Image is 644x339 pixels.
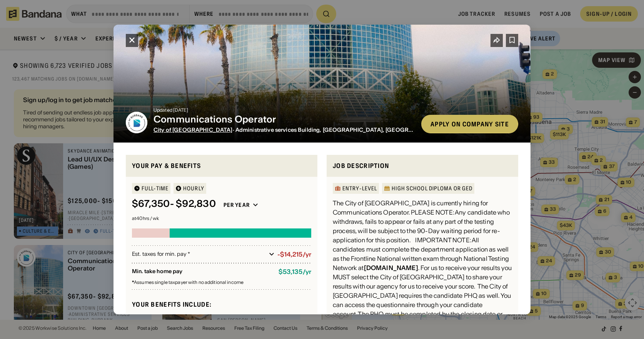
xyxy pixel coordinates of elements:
[277,251,311,258] div: -$14,215/yr
[392,186,472,191] div: High School Diploma or GED
[183,186,204,191] div: HOURLY
[279,268,311,275] div: $ 53,135 / yr
[153,127,415,133] div: · Administrative services Building, [GEOGRAPHIC_DATA], [GEOGRAPHIC_DATA]
[142,186,169,191] div: Full-time
[153,108,415,112] div: Updated [DATE]
[342,186,377,191] div: Entry-Level
[333,198,512,328] div: The City of [GEOGRAPHIC_DATA] is currently hiring for Communications Operator. PLEASE NOTE: Any c...
[132,280,311,285] div: Assumes single taxpayer with no additional income
[132,198,216,210] div: $ 67,350 - $92,830
[132,250,266,258] div: Est. taxes for min. pay *
[126,112,147,133] img: City of Burbank logo
[364,264,418,272] a: [DOMAIN_NAME]
[153,114,415,125] div: Communications Operator
[224,201,250,208] div: Per year
[132,216,311,221] div: at 40 hrs / wk
[132,268,272,275] div: Min. take home pay
[140,314,189,320] div: Health insurance
[132,300,311,309] div: Your benefits include:
[333,161,512,171] div: Job Description
[132,161,311,171] div: Your pay & benefits
[430,121,509,127] div: Apply on company site
[153,126,233,133] a: City of [GEOGRAPHIC_DATA]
